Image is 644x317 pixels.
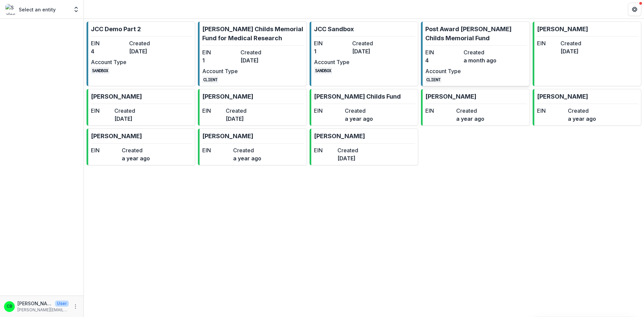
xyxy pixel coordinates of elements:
dd: [DATE] [240,56,276,64]
dt: Created [240,48,276,56]
dt: Created [122,146,150,154]
p: JCC Demo Part 2 [91,24,141,34]
dt: Created [114,107,135,115]
p: [PERSON_NAME] [314,131,365,141]
code: SANDBOX [91,67,109,74]
div: Christina Bruno [7,304,12,309]
code: CLIENT [425,76,441,83]
dt: EIN [202,107,223,115]
dt: Created [464,48,499,56]
dd: a year ago [345,115,373,123]
a: [PERSON_NAME]EINCreateda year ago [421,89,530,126]
dd: 1 [202,56,238,64]
p: [PERSON_NAME] [537,24,588,34]
p: [PERSON_NAME] [17,300,52,307]
p: [PERSON_NAME] Childs Memorial Fund for Medical Research [202,24,304,43]
img: Select an entity [5,4,16,15]
dd: [DATE] [337,154,358,162]
p: Post Award [PERSON_NAME] Childs Memorial Fund [425,24,527,43]
dt: Created [352,39,388,47]
a: [PERSON_NAME]EINCreateda year ago [87,128,195,165]
button: Open entity switcher [71,3,81,16]
p: [PERSON_NAME] Childs Fund [314,92,401,101]
dt: Created [568,107,596,115]
dt: EIN [425,48,461,56]
a: Post Award [PERSON_NAME] Childs Memorial FundEIN4Createda month agoAccount TypeCLIENT [421,21,530,86]
dt: Created [226,107,247,115]
button: More [71,303,79,311]
a: [PERSON_NAME]EINCreateda year ago [533,89,641,126]
a: [PERSON_NAME]EINCreateda year ago [198,128,307,165]
dd: [DATE] [129,47,165,55]
dd: [DATE] [226,115,247,123]
p: [PERSON_NAME] [202,131,253,141]
a: [PERSON_NAME]EINCreated[DATE] [198,89,307,126]
dt: EIN [314,146,335,154]
dd: a year ago [122,154,150,162]
p: [PERSON_NAME] [91,131,142,141]
dd: [DATE] [114,115,135,123]
dt: Account Type [425,67,461,75]
dd: 4 [91,47,126,55]
p: [PERSON_NAME] [537,92,588,101]
a: [PERSON_NAME] Childs FundEINCreateda year ago [310,89,418,126]
p: User [55,301,69,307]
dd: [DATE] [352,47,388,55]
dt: Created [456,107,484,115]
dt: EIN [314,39,350,47]
dd: a year ago [568,115,596,123]
a: JCC Demo Part 2EIN4Created[DATE]Account TypeSANDBOX [87,21,195,86]
a: [PERSON_NAME]EINCreated[DATE] [533,21,641,86]
dt: EIN [537,107,565,115]
dt: EIN [314,107,342,115]
code: CLIENT [202,76,218,83]
dt: EIN [91,107,112,115]
a: JCC SandboxEIN1Created[DATE]Account TypeSANDBOX [310,21,418,86]
dt: EIN [91,39,126,47]
dt: EIN [91,146,119,154]
p: JCC Sandbox [314,24,354,34]
a: [PERSON_NAME] Childs Memorial Fund for Medical ResearchEIN1Created[DATE]Account TypeCLIENT [198,21,307,86]
a: [PERSON_NAME]EINCreated[DATE] [87,89,195,126]
dt: Created [129,39,165,47]
p: [PERSON_NAME][EMAIL_ADDRESS][PERSON_NAME][DOMAIN_NAME] [17,307,69,313]
dd: [DATE] [560,47,581,55]
dd: a year ago [456,115,484,123]
dt: EIN [202,146,230,154]
dt: EIN [202,48,238,56]
p: [PERSON_NAME] [425,92,476,101]
dt: Created [233,146,261,154]
dt: Created [337,146,358,154]
p: [PERSON_NAME] [202,92,253,101]
a: [PERSON_NAME]EINCreated[DATE] [310,128,418,165]
dt: EIN [425,107,453,115]
dd: 4 [425,56,461,64]
dd: a month ago [464,56,499,64]
dt: Account Type [91,58,126,66]
p: [PERSON_NAME] [91,92,142,101]
dt: Created [560,39,581,47]
dt: EIN [537,39,558,47]
dd: a year ago [233,154,261,162]
dd: 1 [314,47,350,55]
dt: Created [345,107,373,115]
code: SANDBOX [314,67,332,74]
dt: Account Type [202,67,238,75]
dt: Account Type [314,58,350,66]
p: Select an entity [19,6,56,13]
button: Get Help [628,3,641,16]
